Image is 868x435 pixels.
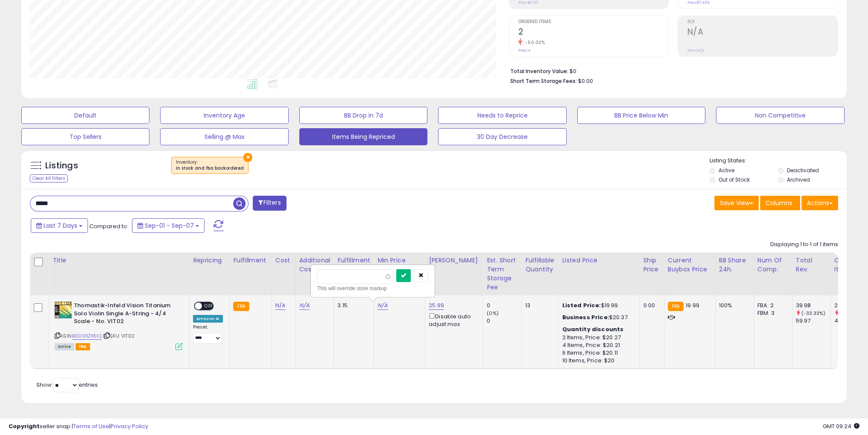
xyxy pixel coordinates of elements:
button: BB Price Below Min [577,107,705,124]
div: BB Share 24h. [719,256,750,274]
small: FBA [233,302,249,311]
div: Cost [275,256,292,265]
button: Actions [801,196,838,210]
div: Min Price [377,256,421,265]
label: Active [719,167,734,174]
span: 19.99 [686,301,699,309]
div: Fulfillment [233,256,268,265]
b: Thomastik-Infeld Vision Titanium Solo Violin Single A-String - 4/4 Scale - No. VIT02 [74,302,178,328]
span: Sep-01 - Sep-07 [145,221,194,230]
div: Listed Price [562,256,636,265]
span: FBA [76,343,90,350]
button: Sep-01 - Sep-07 [132,218,205,233]
div: Disable auto adjust max [429,312,476,328]
button: Needs to Reprice [438,107,566,124]
small: -50.00% [522,39,545,46]
a: 25.99 [429,301,444,310]
div: Fulfillment Cost [337,256,370,274]
a: N/A [377,301,388,310]
label: Archived [787,176,810,183]
div: Displaying 1 to 1 of 1 items [770,241,838,249]
h5: Listings [45,160,78,172]
b: Listed Price: [562,301,601,309]
b: Total Inventory Value: [510,68,568,75]
span: ROI [687,20,838,24]
small: Prev: N/A [687,48,704,53]
div: Title [53,256,186,265]
div: Fulfillable Quantity [525,256,555,274]
div: 6 Items, Price: $20.11 [562,349,633,357]
h2: 2 [518,27,669,38]
a: N/A [275,301,286,310]
span: Ordered Items [518,20,669,24]
div: Num of Comp. [757,256,789,274]
div: 4 Items, Price: $20.21 [562,341,633,349]
b: Short Term Storage Fees: [510,77,577,85]
div: Additional Cost [299,256,330,274]
div: Current Buybox Price [668,256,712,274]
div: 0 [487,302,521,309]
button: Default [21,107,149,124]
div: seller snap | | [9,423,148,431]
div: 10 Items, Price: $20 [562,357,633,364]
div: Repricing [193,256,226,265]
button: Non Competitive [716,107,844,124]
div: [PERSON_NAME] [429,256,479,265]
button: BB Drop in 7d [299,107,427,124]
img: 51An-0FIR1L._SL40_.jpg [55,302,72,318]
li: $0 [510,65,832,76]
div: $20.37 [562,314,633,321]
span: OFF [202,303,216,310]
button: Columns [760,196,800,210]
div: FBM: 3 [757,309,786,317]
div: Ship Price [643,256,660,274]
button: Filters [253,196,286,211]
div: 39.98 [796,302,830,309]
a: Privacy Policy [111,422,148,430]
small: (0%) [487,310,499,317]
button: × [243,153,252,162]
small: (-33.33%) [801,310,825,317]
div: 100% [719,302,747,309]
div: in stock and fba backordered [176,165,244,171]
span: 2025-09-15 09:24 GMT [823,422,859,430]
button: Selling @ Max [160,128,288,145]
label: Out of Stock [719,176,750,183]
div: Clear All Filters [30,174,68,182]
div: This will override store markup [317,284,428,293]
div: Ordered Items [834,256,865,274]
span: Show: entries [36,381,98,389]
span: Inventory : [176,159,244,172]
a: B000XZX5IQ [72,332,102,340]
div: Total Rev. [796,256,827,274]
div: 3.15 [337,302,367,309]
b: Quantity discounts [562,325,623,333]
button: Save View [714,196,759,210]
p: Listing States: [710,157,847,165]
h2: N/A [687,27,838,38]
a: N/A [299,301,310,310]
div: Preset: [193,324,223,344]
div: 0 [487,317,521,325]
label: Deactivated [787,167,819,174]
div: 13 [525,302,552,309]
span: | SKU: VIT02 [103,332,134,339]
span: Columns [766,199,792,207]
a: Terms of Use [73,422,109,430]
small: FBA [668,302,684,311]
button: Items Being Repriced [299,128,427,145]
div: FBA: 2 [757,302,786,309]
div: 2 Items, Price: $20.27 [562,334,633,341]
button: Inventory Age [160,107,288,124]
button: Top Sellers [21,128,149,145]
button: Last 7 Days [31,218,88,233]
strong: Copyright [9,422,40,430]
small: Prev: 4 [518,48,530,53]
div: Amazon AI [193,315,223,323]
span: Compared to: [89,222,129,230]
span: All listings currently available for purchase on Amazon [55,343,74,350]
div: 59.97 [796,317,830,325]
div: : [562,326,633,333]
span: Last 7 Days [44,221,77,230]
span: $0.00 [578,77,593,85]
